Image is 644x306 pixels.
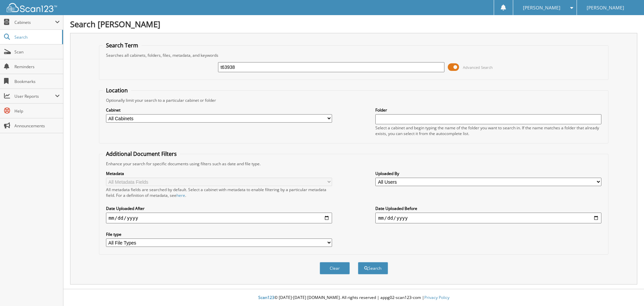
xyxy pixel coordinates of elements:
label: Folder [375,107,601,113]
div: Select a cabinet and begin typing the name of the folder you want to search in. If the name match... [375,125,601,136]
button: Search [358,262,388,274]
iframe: Chat Widget [610,274,644,306]
img: scan123-logo-white.svg [7,3,57,12]
h1: Search [PERSON_NAME] [70,18,637,30]
span: Scan123 [258,295,274,300]
div: © [DATE]-[DATE] [DOMAIN_NAME]. All rights reserved | appg02-scan123-com | [63,290,644,306]
legend: Additional Document Filters [103,150,180,158]
span: Help [14,108,60,114]
span: User Reports [14,93,55,99]
input: start [106,213,332,223]
span: Reminders [14,64,60,70]
div: All metadata fields are searched by default. Select a cabinet with metadata to enable filtering b... [106,187,332,198]
label: Date Uploaded Before [375,206,601,211]
a: here [176,192,185,198]
span: Search [14,34,59,40]
label: Uploaded By [375,171,601,176]
a: Privacy Policy [424,295,449,300]
span: Advanced Search [463,65,493,70]
div: Searches all cabinets, folders, files, metadata, and keywords [103,52,605,58]
span: Announcements [14,123,60,129]
div: Optionally limit your search to a particular cabinet or folder [103,97,605,103]
span: Cabinets [14,19,55,25]
div: Enhance your search for specific documents using filters such as date and file type. [103,161,605,167]
label: Metadata [106,171,332,176]
span: Bookmarks [14,79,60,84]
span: [PERSON_NAME] [523,6,560,10]
input: end [375,213,601,223]
button: Clear [320,262,350,274]
label: Cabinet [106,107,332,113]
legend: Location [103,87,131,94]
label: Date Uploaded After [106,206,332,211]
label: File type [106,231,332,237]
legend: Search Term [103,42,142,49]
span: Scan [14,49,60,55]
span: [PERSON_NAME] [587,6,624,10]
